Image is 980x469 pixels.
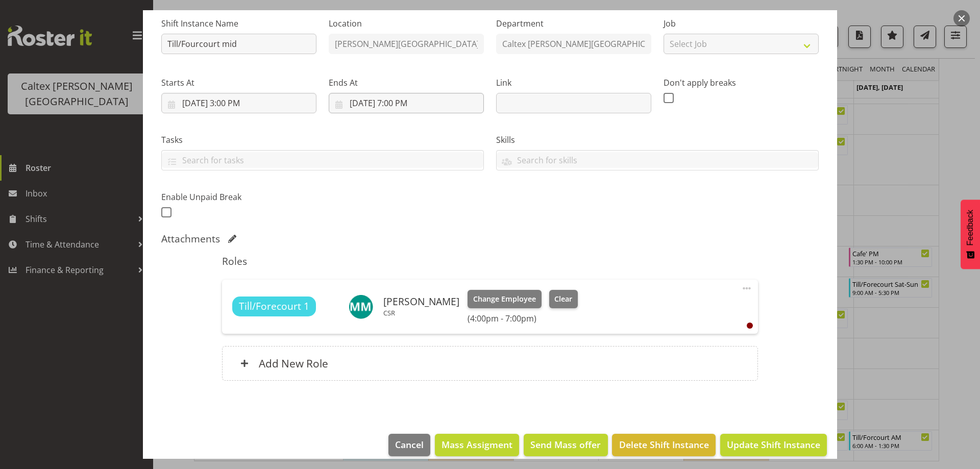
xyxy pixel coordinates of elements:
input: Click to select... [161,93,316,113]
span: Delete Shift Instance [619,438,709,451]
label: Shift Instance Name [161,17,316,30]
img: mercedes-mclaughlin10963.jpg [349,294,373,319]
label: Link [496,77,651,89]
button: Cancel [388,434,430,456]
button: Clear [549,290,578,308]
span: Cancel [395,438,424,451]
input: Search for tasks [162,152,483,168]
h6: [PERSON_NAME] [383,296,459,307]
button: Mass Assigment [435,434,519,456]
label: Skills [496,134,819,146]
span: Feedback [966,210,975,245]
label: Job [664,17,819,30]
span: Mass Assigment [442,438,512,451]
div: User is clocked out [747,323,753,329]
button: Update Shift Instance [720,434,827,456]
label: Tasks [161,134,484,146]
span: Update Shift Instance [727,438,820,451]
label: Ends At [329,77,484,89]
button: Change Employee [468,290,542,308]
label: Starts At [161,77,316,89]
input: Click to select... [329,93,484,113]
span: Clear [554,293,572,305]
h5: Attachments [161,233,220,245]
h5: Roles [222,255,757,267]
span: Change Employee [473,293,536,305]
input: Shift Instance Name [161,34,316,54]
span: Send Mass offer [530,438,601,451]
label: Location [329,17,484,30]
span: Till/Forecourt 1 [239,299,309,314]
label: Department [496,17,651,30]
label: Enable Unpaid Break [161,191,316,203]
button: Delete Shift Instance [612,434,715,456]
input: Search for skills [497,152,818,168]
h6: Add New Role [259,357,328,370]
p: CSR [383,309,459,317]
button: Send Mass offer [524,434,607,456]
h6: (4:00pm - 7:00pm) [468,313,578,324]
button: Feedback - Show survey [961,200,980,269]
label: Don't apply breaks [664,77,819,89]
